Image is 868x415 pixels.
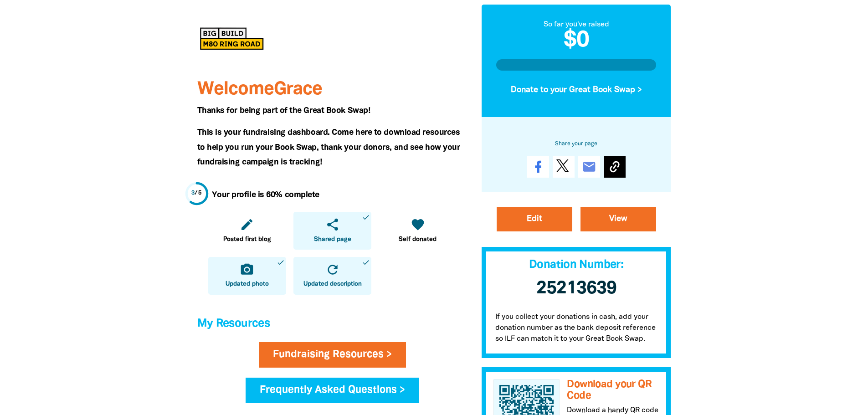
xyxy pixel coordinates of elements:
div: So far you've raised [496,19,657,30]
a: View [580,207,656,231]
span: Donation Number: [529,260,623,270]
span: Self donated [399,235,437,244]
a: shareShared pagedone [293,212,371,250]
h6: Share your page [496,138,657,149]
span: Welcome Grace [197,81,322,98]
h2: $0 [496,30,657,52]
span: Shared page [314,235,351,244]
a: refreshUpdated descriptiondone [293,257,371,295]
i: refresh [325,262,340,277]
i: favorite [411,217,425,232]
p: If you collect your donations in cash, add your donation number as the bank deposit reference so ... [482,302,671,358]
a: email [578,156,600,178]
a: Fundraising Resources > [259,342,406,368]
h3: Download your QR Code [567,379,659,401]
span: 25213639 [536,280,616,297]
span: Updated description [303,280,362,289]
a: Edit [497,207,572,231]
button: Copy Link [604,156,626,178]
i: done [362,258,370,266]
a: Post [553,156,575,178]
div: / 5 [191,189,202,198]
span: Updated photo [226,280,269,289]
a: Frequently Asked Questions > [246,378,419,403]
i: camera_alt [240,262,254,277]
strong: Your profile is 60% complete [212,191,319,199]
i: done [362,213,370,221]
a: Share [527,156,549,178]
span: Posted first blog [223,235,271,244]
a: camera_altUpdated photodone [208,257,286,295]
i: email [582,159,596,174]
span: My Resources [197,318,270,329]
i: edit [240,217,254,232]
a: favoriteSelf donated [379,212,457,250]
span: Thanks for being part of the Great Book Swap! [197,107,370,114]
a: editPosted first blog [208,212,286,250]
button: Donate to your Great Book Swap > [496,77,657,102]
i: done [277,258,285,266]
span: 3 [191,190,195,196]
span: This is your fundraising dashboard. Come here to download resources to help you run your Book Swa... [197,129,460,166]
i: share [325,217,340,232]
